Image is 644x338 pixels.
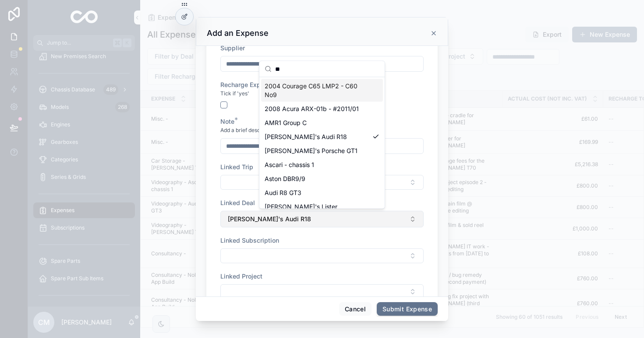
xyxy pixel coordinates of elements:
button: Select Button [220,211,424,227]
span: Supplier [220,44,245,52]
button: Select Button [220,284,424,299]
button: Submit Expense [377,302,438,316]
button: Cancel [339,302,372,316]
span: Tick if 'yes' [220,90,249,97]
span: Linked Trip [220,163,253,171]
span: 2004 Courage C65 LMP2 - C60 No9 [265,82,369,99]
span: Add a brief description explaining what the expense is for [220,127,361,134]
span: [PERSON_NAME]'s Porsche GT1 [265,146,357,155]
span: [PERSON_NAME]'s Lister [265,202,337,211]
span: 2008 Acura ARX-01b - #2011/01 [265,105,359,113]
span: [PERSON_NAME]'s Audi R18 [228,215,311,223]
h3: Add an Expense [207,28,269,38]
span: Linked Project [220,272,262,280]
span: Linked Subscription [220,237,279,244]
button: Select Button [220,175,424,190]
span: Audi R8 GT3 [265,188,301,197]
span: Ascari - chassis 1 [265,160,314,169]
span: Note [220,118,234,125]
span: [PERSON_NAME]'s Audi R18 [265,132,347,141]
span: Linked Deal [220,199,255,206]
div: Suggestions [259,77,385,209]
span: Aston DBR9/9 [265,174,305,183]
span: AMR1 Group C [265,118,307,127]
button: Select Button [220,248,424,263]
span: Recharge Expense to Client? [220,81,304,88]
